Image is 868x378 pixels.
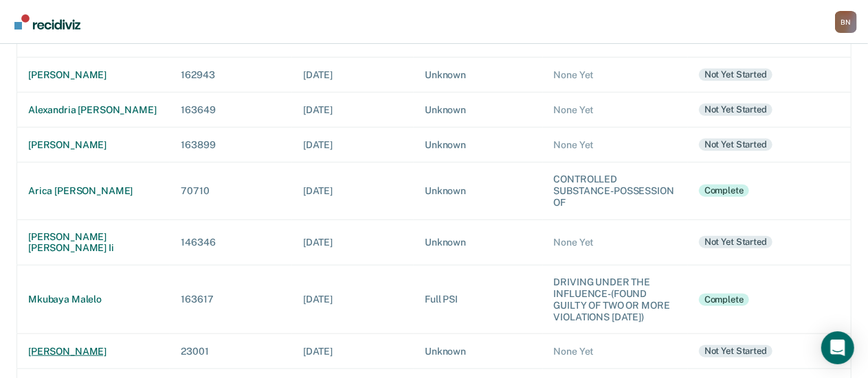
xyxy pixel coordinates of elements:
div: Complete [699,185,749,197]
div: Not yet started [699,69,772,81]
div: None Yet [554,139,677,151]
td: 23001 [170,334,292,369]
td: 162943 [170,58,292,93]
div: None Yet [554,346,677,357]
td: 70710 [170,163,292,220]
td: [DATE] [292,265,414,334]
div: alexandria [PERSON_NAME] [28,104,159,116]
td: Unknown [414,163,542,220]
td: 163617 [170,265,292,334]
td: 163899 [170,128,292,163]
td: Unknown [414,220,542,265]
div: [PERSON_NAME] [PERSON_NAME] ii [28,231,159,255]
button: Profile dropdown button [835,11,857,33]
img: Recidiviz [14,14,80,29]
td: Full PSI [414,265,542,334]
div: None Yet [554,237,677,248]
div: Not yet started [699,236,772,248]
div: mkubaya malelo [28,294,159,305]
td: [DATE] [292,163,414,220]
td: [DATE] [292,334,414,369]
td: [DATE] [292,220,414,265]
td: [DATE] [292,93,414,128]
div: None Yet [554,104,677,116]
div: Not yet started [699,104,772,116]
div: Open Intercom Messenger [821,331,854,364]
div: None Yet [554,69,677,81]
td: Unknown [414,128,542,163]
div: CONTROLLED SUBSTANCE-POSSESSION OF [554,174,677,208]
div: Complete [699,294,749,306]
td: Unknown [414,58,542,93]
div: [PERSON_NAME] [28,346,159,357]
div: [PERSON_NAME] [28,69,159,81]
td: [DATE] [292,128,414,163]
td: Unknown [414,93,542,128]
td: Unknown [414,334,542,369]
td: 163649 [170,93,292,128]
div: B N [835,11,857,33]
td: 146346 [170,220,292,265]
td: [DATE] [292,58,414,93]
div: Not yet started [699,345,772,357]
div: arica [PERSON_NAME] [28,185,159,197]
div: Not yet started [699,139,772,151]
div: [PERSON_NAME] [28,139,159,151]
div: DRIVING UNDER THE INFLUENCE-(FOUND GUILTY OF TWO OR MORE VIOLATIONS [DATE]) [554,276,677,322]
